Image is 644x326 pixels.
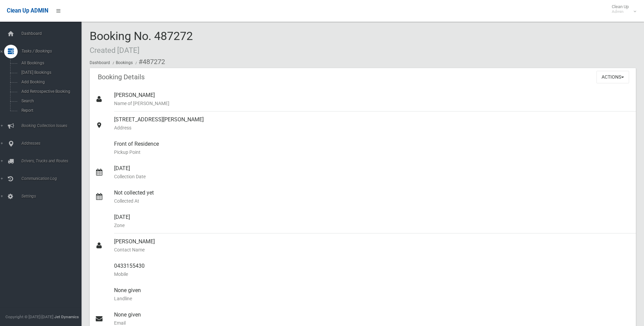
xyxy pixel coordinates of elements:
[608,4,636,14] span: Clean Up
[114,246,630,254] small: Contact Name
[54,314,79,319] strong: Jet Dynamics
[19,123,87,128] span: Booking Collection Issues
[90,60,110,65] a: Dashboard
[19,194,87,199] span: Settings
[114,282,630,307] div: None given
[114,258,630,282] div: 0433155430
[90,46,140,55] small: Created [DATE]
[19,31,87,36] span: Dashboard
[114,233,630,258] div: [PERSON_NAME]
[114,160,630,185] div: [DATE]
[114,209,630,233] div: [DATE]
[116,60,133,65] a: Bookings
[19,70,81,75] span: [DATE] Bookings
[19,108,81,113] span: Report
[19,49,87,54] span: Tasks / Bookings
[7,7,48,14] span: Clean Up ADMIN
[90,29,193,56] span: Booking No. 487272
[114,124,630,132] small: Address
[19,89,81,94] span: Add Retrospective Booking
[114,111,630,136] div: [STREET_ADDRESS][PERSON_NAME]
[90,70,153,84] header: Booking Details
[19,99,81,103] span: Search
[19,61,81,65] span: All Bookings
[114,185,630,209] div: Not collected yet
[114,172,630,181] small: Collection Date
[114,99,630,107] small: Name of [PERSON_NAME]
[114,294,630,303] small: Landline
[114,148,630,156] small: Pickup Point
[114,221,630,229] small: Zone
[19,176,87,181] span: Communication Log
[19,141,87,146] span: Addresses
[114,270,630,278] small: Mobile
[19,159,87,163] span: Drivers, Trucks and Routes
[114,136,630,160] div: Front of Residence
[612,9,629,14] small: Admin
[19,80,81,84] span: Add Booking
[114,87,630,111] div: [PERSON_NAME]
[134,56,165,68] li: #487272
[114,197,630,205] small: Collected At
[596,71,629,83] button: Actions
[5,314,53,319] span: Copyright © [DATE]-[DATE]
